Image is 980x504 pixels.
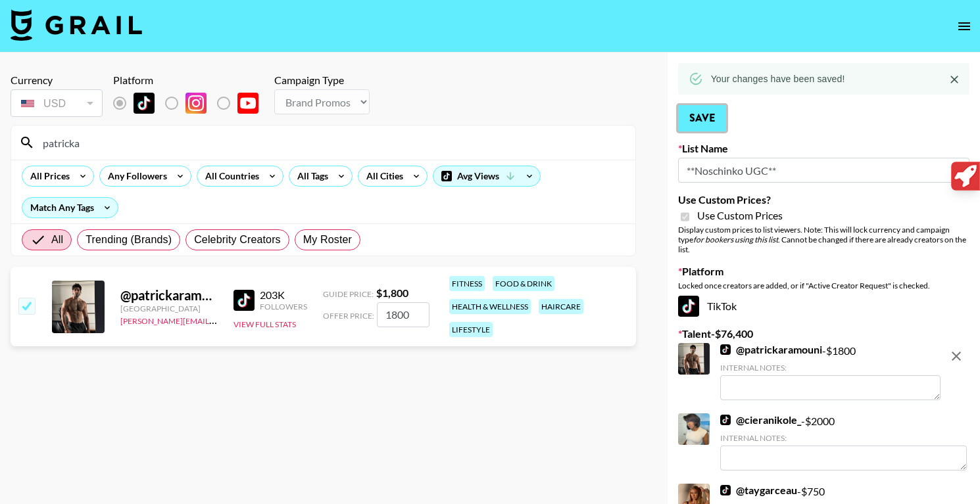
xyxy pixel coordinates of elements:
[711,67,845,91] div: Your changes have been saved!
[303,232,352,248] span: My Roster
[113,74,269,87] div: Platform
[697,209,783,222] span: Use Custom Prices
[720,344,731,355] img: TikTok
[197,166,262,186] div: All Countries
[233,319,296,329] button: View Full Stats
[260,302,307,311] div: Followers
[720,415,731,425] img: TikTok
[113,89,269,117] div: List locked to TikTok.
[11,74,103,87] div: Currency
[678,225,969,254] div: Display custom prices to list viewers. Note: This will lock currency and campaign type . Cannot b...
[449,276,485,291] div: fitness
[678,296,969,317] div: TikTok
[274,74,370,87] div: Campaign Type
[720,343,941,400] div: - $ 1800
[678,296,699,317] img: TikTok
[51,232,63,248] span: All
[323,311,374,321] span: Offer Price:
[376,286,408,299] strong: $ 1,800
[237,93,258,114] img: YouTube
[11,87,103,120] div: Currency is locked to USD
[120,304,218,313] div: [GEOGRAPHIC_DATA]
[678,105,726,131] button: Save
[720,484,797,497] a: @taygarceau
[944,70,964,89] button: Close
[449,299,531,314] div: health & wellness
[433,166,540,186] div: Avg Views
[720,413,967,470] div: - $ 2000
[493,276,554,291] div: food & drink
[951,13,977,39] button: open drawer
[449,322,493,337] div: lifestyle
[11,9,142,41] img: Grail Talent
[134,93,155,114] img: TikTok
[100,166,170,186] div: Any Followers
[943,343,969,369] button: remove
[194,232,281,248] span: Celebrity Creators
[678,281,969,290] div: Locked once creators are added, or if "Active Creator Request" is checked.
[720,433,967,443] div: Internal Notes:
[678,265,969,278] label: Platform
[289,166,331,186] div: All Tags
[720,363,941,373] div: Internal Notes:
[120,287,218,304] div: @ patrickaramouni
[358,166,406,186] div: All Cities
[120,313,378,326] a: [PERSON_NAME][EMAIL_ADDRESS][PERSON_NAME][DOMAIN_NAME]
[720,485,731,495] img: TikTok
[678,142,969,155] label: List Name
[233,290,255,311] img: TikTok
[693,235,778,244] em: for bookers using this list
[86,232,172,248] span: Trending (Brands)
[720,343,822,356] a: @patrickaramouni
[678,193,969,206] label: Use Custom Prices?
[22,166,72,186] div: All Prices
[13,92,100,115] div: USD
[22,198,118,218] div: Match Any Tags
[377,302,429,327] input: 1,800
[323,289,374,299] span: Guide Price:
[539,299,583,314] div: haircare
[260,288,307,302] div: 203K
[678,327,969,340] label: Talent - $ 76,400
[185,93,207,114] img: Instagram
[35,132,627,153] input: Search by User Name
[720,413,801,426] a: @cieranikole_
